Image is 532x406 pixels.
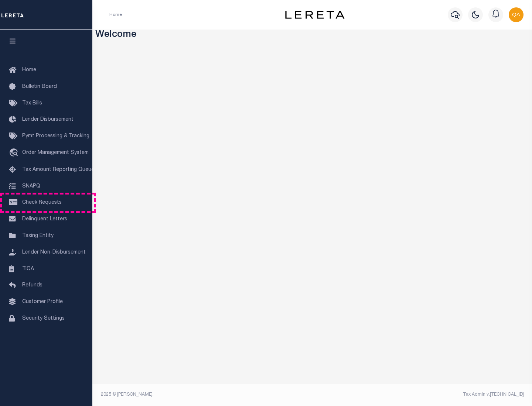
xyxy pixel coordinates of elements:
[22,217,67,222] span: Delinquent Letters
[509,7,524,22] img: svg+xml;base64,PHN2ZyB4bWxucz0iaHR0cDovL3d3dy53My5vcmcvMjAwMC9zdmciIHBvaW50ZXItZXZlbnRzPSJub25lIi...
[22,283,42,288] span: Refunds
[22,68,36,73] span: Home
[22,299,63,304] span: Customer Profile
[9,148,21,158] i: travel_explore
[22,150,89,155] span: Order Management System
[22,117,74,122] span: Lender Disbursement
[22,200,62,205] span: Check Requests
[95,30,529,41] h3: Welcome
[22,84,57,89] span: Bulletin Board
[22,250,86,255] span: Lender Non-Disbursement
[22,101,42,106] span: Tax Bills
[22,167,94,172] span: Tax Amount Reporting Queue
[22,316,65,321] span: Security Settings
[22,233,54,238] span: Taxing Entity
[22,266,34,271] span: TIQA
[22,134,89,139] span: Pymt Processing & Tracking
[318,391,524,398] div: Tax Admin v.[TECHNICAL_ID]
[109,11,122,18] li: Home
[95,391,313,398] div: 2025 © [PERSON_NAME].
[285,11,344,19] img: logo-dark.svg
[22,183,40,189] span: SNAPQ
